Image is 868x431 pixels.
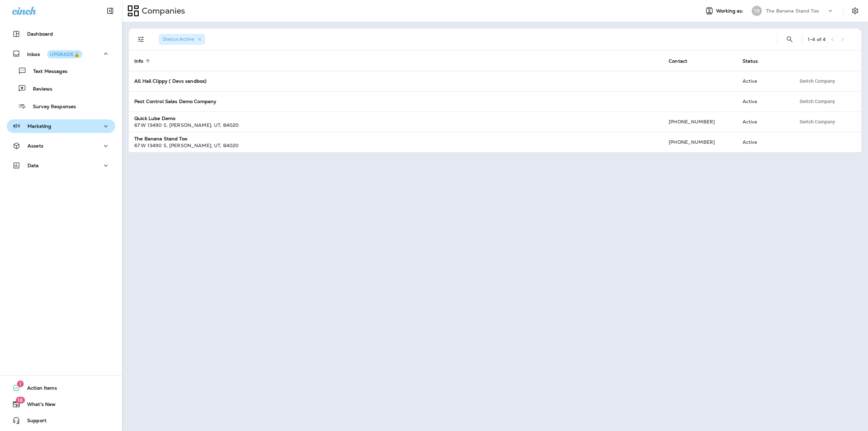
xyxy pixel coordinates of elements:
[101,4,120,18] button: Collapse Sidebar
[800,79,835,83] span: Switch Company
[16,397,25,404] span: 18
[7,414,115,427] button: Support
[783,33,796,46] button: Search Companies
[743,58,767,64] span: Status
[134,122,658,129] div: 67 W 13490 S , [PERSON_NAME] , UT , 84020
[20,385,57,393] span: Action Items
[7,27,115,41] button: Dashboard
[743,58,758,64] span: Status
[800,119,835,124] span: Switch Company
[737,91,791,112] td: Active
[737,71,791,91] td: Active
[27,50,82,57] p: Inbox
[26,68,67,75] p: Text Messages
[26,104,76,110] p: Survey Responses
[47,50,82,58] button: UPGRADE🔒
[7,381,115,395] button: 1Action Items
[752,6,762,16] div: TB
[134,136,187,142] strong: The Banana Stand Too
[17,380,24,387] span: 1
[808,37,826,42] div: 1 - 4 of 4
[7,159,115,172] button: Data
[26,86,52,93] p: Reviews
[27,143,43,149] p: Assets
[20,418,46,426] span: Support
[737,112,791,132] td: Active
[134,58,143,64] span: Info
[663,132,737,152] td: [PHONE_NUMBER]
[796,117,839,127] button: Switch Company
[7,81,115,96] button: Reviews
[7,397,115,411] button: 18What's New
[50,52,80,57] div: UPGRADE🔒
[134,58,152,64] span: Info
[134,78,206,84] strong: All Hail Clippy ( Devs sandbox)
[139,6,185,16] p: Companies
[134,115,175,121] strong: Quick Lube Demo
[737,132,791,152] td: Active
[27,163,39,168] p: Data
[7,47,115,60] button: InboxUPGRADE🔒
[7,119,115,133] button: Marketing
[669,58,696,64] span: Contact
[800,99,835,104] span: Switch Company
[163,36,194,42] span: Status : Active
[20,401,56,410] span: What's New
[159,34,205,45] div: Status:Active
[716,8,745,14] span: Working as:
[134,142,658,149] div: 67 W 13490 S , [PERSON_NAME] , UT , 84020
[27,31,53,37] p: Dashboard
[796,76,839,86] button: Switch Company
[7,99,115,113] button: Survey Responses
[134,33,148,46] button: Filters
[134,98,216,104] strong: Pest Control Sales Demo Company
[663,112,737,132] td: [PHONE_NUMBER]
[7,139,115,153] button: Assets
[796,96,839,106] button: Switch Company
[766,8,819,14] p: The Banana Stand Too
[7,64,115,78] button: Text Messages
[669,58,687,64] span: Contact
[27,123,51,129] p: Marketing
[849,5,861,17] button: Settings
